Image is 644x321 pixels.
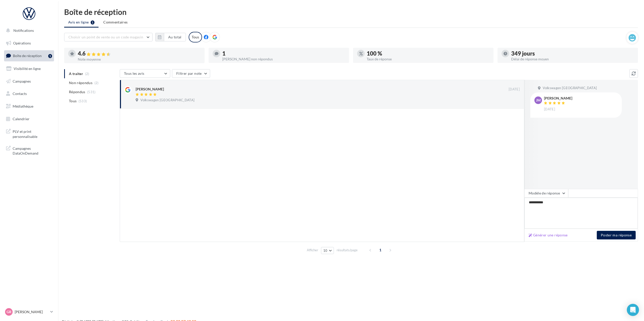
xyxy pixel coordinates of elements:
[3,88,55,99] a: Contacts
[155,33,186,41] button: Au total
[511,51,634,56] div: 349 jours
[367,51,489,56] div: 100 %
[140,98,194,103] span: Volkswagen [GEOGRAPHIC_DATA]
[3,50,55,61] a: Boîte de réception1
[3,38,55,48] a: Opérations
[13,91,27,96] span: Contacts
[87,90,96,94] span: (531)
[307,248,318,253] span: Afficher
[323,249,328,253] span: 10
[136,87,164,92] div: [PERSON_NAME]
[13,79,31,83] span: Campagnes
[78,51,201,57] div: 4.6
[78,58,201,61] div: Note moyenne
[3,63,55,74] a: Visibilité en ligne
[64,8,638,16] div: Boîte de réception
[536,98,541,103] span: JM
[13,128,52,139] span: PLV et print personnalisable
[79,99,87,103] span: (533)
[3,25,53,36] button: Notifications
[164,33,186,41] button: Au total
[3,114,55,124] a: Calendrier
[337,248,358,253] span: résultats/page
[13,28,34,33] span: Notifications
[544,96,572,100] div: [PERSON_NAME]
[120,69,170,78] button: Tous les avis
[69,98,77,104] span: Tous
[13,54,42,58] span: Boîte de réception
[4,307,54,317] a: Gr [PERSON_NAME]
[68,35,143,39] span: Choisir un point de vente ou un code magasin
[69,89,85,94] span: Répondus
[124,71,144,76] span: Tous les avis
[3,76,55,87] a: Campagnes
[376,246,384,254] span: 1
[511,57,634,61] div: Délai de réponse moyen
[543,86,597,90] span: Volkswagen [GEOGRAPHIC_DATA]
[3,143,55,158] a: Campagnes DataOnDemand
[222,51,345,56] div: 1
[627,304,639,316] div: Open Intercom Messenger
[14,66,41,71] span: Visibilité en ligne
[172,69,210,78] button: Filtrer par note
[13,41,31,45] span: Opérations
[15,309,48,314] p: [PERSON_NAME]
[189,32,202,42] div: Tous
[3,126,55,141] a: PLV et print personnalisable
[527,232,570,238] button: Générer une réponse
[94,81,99,85] span: (2)
[321,247,334,254] button: 10
[3,101,55,112] a: Médiathèque
[13,145,52,156] span: Campagnes DataOnDemand
[7,309,11,314] span: Gr
[64,33,153,41] button: Choisir un point de vente ou un code magasin
[48,54,52,58] div: 1
[509,87,520,92] span: [DATE]
[597,231,636,239] button: Poster ma réponse
[222,57,345,61] div: [PERSON_NAME] non répondus
[367,57,489,61] div: Taux de réponse
[13,104,33,108] span: Médiathèque
[524,189,568,197] button: Modèle de réponse
[69,80,92,85] span: Non répondus
[544,107,555,112] span: [DATE]
[103,20,128,25] span: Commentaires
[13,117,30,121] span: Calendrier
